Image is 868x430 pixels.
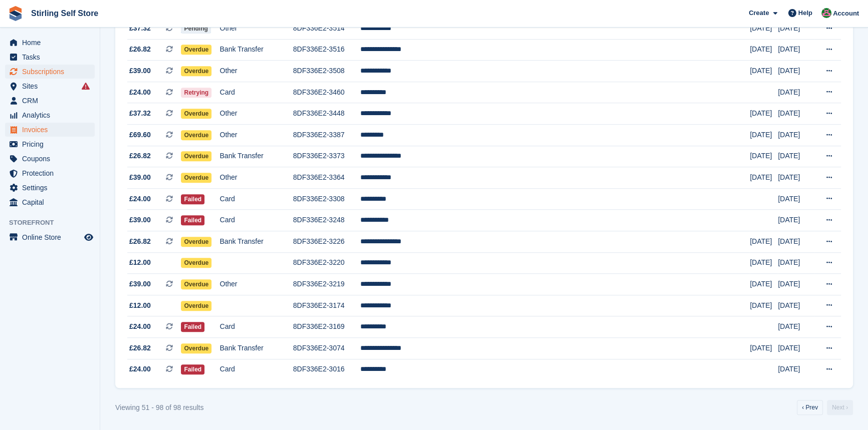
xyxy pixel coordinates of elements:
[293,295,360,316] td: 8DF336E2-3174
[5,94,95,108] a: menu
[293,125,360,146] td: 8DF336E2-3387
[22,65,82,79] span: Subscriptions
[9,218,100,228] span: Storefront
[129,66,151,76] span: £39.00
[181,301,211,311] span: Overdue
[293,146,360,167] td: 8DF336E2-3373
[293,231,360,253] td: 8DF336E2-3226
[181,173,211,183] span: Overdue
[220,210,293,231] td: Card
[778,82,814,103] td: [DATE]
[5,152,95,166] a: menu
[750,146,778,167] td: [DATE]
[798,8,812,18] span: Help
[220,125,293,146] td: Other
[778,146,814,167] td: [DATE]
[778,231,814,253] td: [DATE]
[5,123,95,137] a: menu
[778,61,814,82] td: [DATE]
[778,125,814,146] td: [DATE]
[22,50,82,64] span: Tasks
[181,130,211,140] span: Overdue
[181,343,211,353] span: Overdue
[293,188,360,210] td: 8DF336E2-3308
[750,274,778,295] td: [DATE]
[83,231,95,243] a: Preview store
[5,230,95,244] a: menu
[5,166,95,180] a: menu
[293,210,360,231] td: 8DF336E2-3248
[797,400,823,415] a: Previous
[22,152,82,166] span: Coupons
[778,316,814,338] td: [DATE]
[293,252,360,274] td: 8DF336E2-3220
[22,79,82,93] span: Sites
[129,44,151,55] span: £26.82
[115,402,203,413] div: Viewing 51 - 98 of 98 results
[749,8,769,18] span: Create
[220,103,293,125] td: Other
[129,321,151,332] span: £24.00
[750,167,778,189] td: [DATE]
[129,300,151,311] span: £12.00
[778,18,814,40] td: [DATE]
[82,82,90,90] i: Smart entry sync failures have occurred
[293,167,360,189] td: 8DF336E2-3364
[22,195,82,209] span: Capital
[181,88,211,98] span: Retrying
[778,359,814,380] td: [DATE]
[5,181,95,195] a: menu
[181,45,211,55] span: Overdue
[5,108,95,122] a: menu
[22,108,82,122] span: Analytics
[750,39,778,61] td: [DATE]
[181,215,204,225] span: Failed
[293,18,360,40] td: 8DF336E2-3514
[778,210,814,231] td: [DATE]
[750,295,778,316] td: [DATE]
[129,87,151,98] span: £24.00
[778,338,814,359] td: [DATE]
[220,188,293,210] td: Card
[293,316,360,338] td: 8DF336E2-3169
[5,50,95,64] a: menu
[22,230,82,244] span: Online Store
[750,231,778,253] td: [DATE]
[220,316,293,338] td: Card
[129,215,151,225] span: £39.00
[778,188,814,210] td: [DATE]
[129,279,151,289] span: £39.00
[129,172,151,183] span: £39.00
[220,18,293,40] td: Other
[795,400,855,415] nav: Pages
[220,61,293,82] td: Other
[8,6,23,21] img: stora-icon-8386f47178a22dfd0bd8f6a31ec36ba5ce8667c1dd55bd0f319d3a0aa187defe.svg
[129,257,151,268] span: £12.00
[22,123,82,137] span: Invoices
[5,195,95,209] a: menu
[220,359,293,380] td: Card
[750,252,778,274] td: [DATE]
[181,364,204,374] span: Failed
[129,23,151,34] span: £37.32
[293,338,360,359] td: 8DF336E2-3074
[181,194,204,204] span: Failed
[181,66,211,76] span: Overdue
[293,39,360,61] td: 8DF336E2-3516
[27,5,102,22] a: Stirling Self Store
[181,279,211,289] span: Overdue
[129,151,151,161] span: £26.82
[22,181,82,195] span: Settings
[750,103,778,125] td: [DATE]
[22,137,82,151] span: Pricing
[181,322,204,332] span: Failed
[833,9,859,19] span: Account
[129,364,151,374] span: £24.00
[5,65,95,79] a: menu
[778,274,814,295] td: [DATE]
[22,166,82,180] span: Protection
[5,79,95,93] a: menu
[22,94,82,108] span: CRM
[181,24,210,34] span: Pending
[181,237,211,247] span: Overdue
